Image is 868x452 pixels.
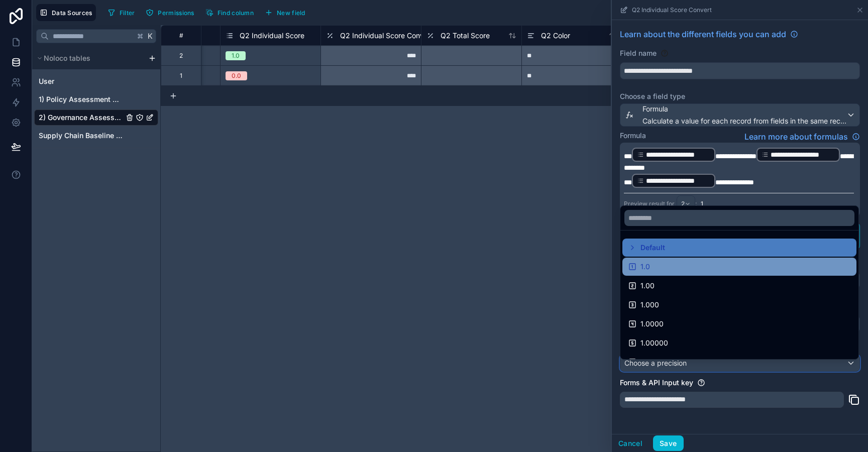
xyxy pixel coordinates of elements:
[218,9,254,17] span: Find column
[142,5,197,20] button: Permissions
[120,9,135,17] span: Filter
[640,318,664,330] span: 1.0000
[169,32,193,39] div: #
[202,5,257,20] button: Find column
[640,356,673,368] span: 1.000000
[36,4,96,21] button: Data Sources
[142,5,201,20] a: Permissions
[261,5,309,20] button: New field
[441,31,490,41] span: Q2 Total Score
[147,33,154,40] span: K
[232,51,240,60] div: 1.0
[179,52,183,60] div: 2
[541,31,570,41] span: Q2 Color
[277,9,305,17] span: New field
[52,9,92,17] span: Data Sources
[180,72,182,80] div: 1
[104,5,139,20] button: Filter
[640,299,659,311] span: 1.000
[158,9,194,17] span: Permissions
[240,31,304,41] span: Q2 Individual Score
[340,31,433,41] span: Q2 Individual Score Convert
[640,280,655,292] span: 1.00
[232,71,241,80] div: 0.0
[640,242,665,254] span: Default
[640,261,650,273] span: 1.0
[640,337,668,349] span: 1.00000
